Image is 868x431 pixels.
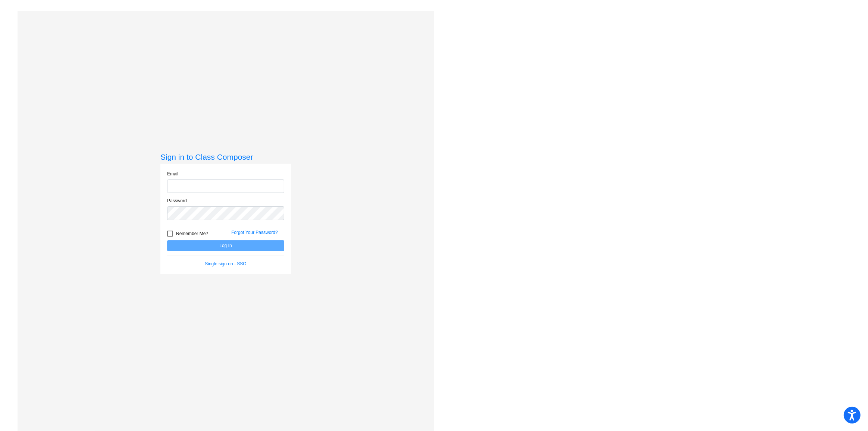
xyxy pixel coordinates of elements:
[167,197,187,204] label: Password
[160,152,291,162] h3: Sign in to Class Composer
[167,240,284,251] button: Log In
[167,171,178,177] label: Email
[176,229,208,238] span: Remember Me?
[205,261,246,266] a: Single sign on - SSO
[231,230,278,235] a: Forgot Your Password?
